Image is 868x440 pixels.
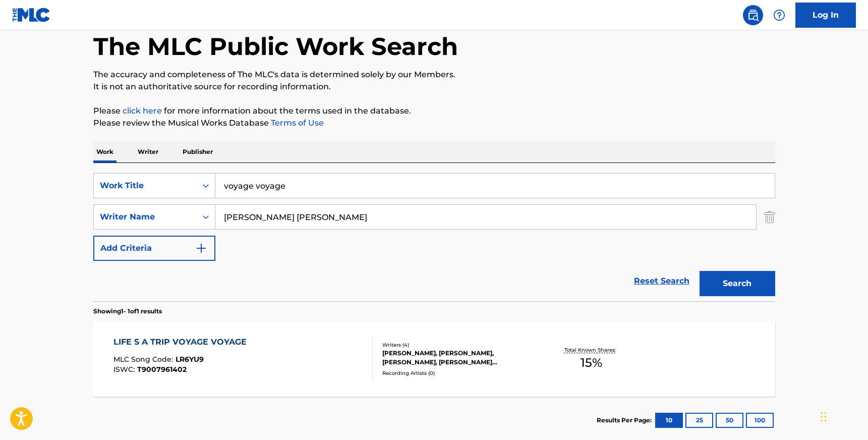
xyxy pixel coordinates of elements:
h1: The MLC Public Work Search [93,31,458,62]
p: Total Known Shares: [564,346,618,354]
button: 100 [746,413,774,428]
span: 15 % [581,354,602,372]
img: Delete Criterion [764,204,775,230]
a: Reset Search [629,270,695,292]
div: Help [769,5,789,25]
img: search [747,9,759,21]
button: Add Criteria [93,236,215,261]
form: Search Form [93,173,775,301]
div: Drag [821,402,827,432]
p: Writer [135,141,161,162]
span: MLC Song Code : [113,355,176,364]
span: T9007961402 [137,365,187,374]
a: LIFE S A TRIP VOYAGE VOYAGEMLC Song Code:LR6YU9ISWC:T9007961402Writers (4)[PERSON_NAME], [PERSON_... [93,321,775,397]
button: 10 [655,413,683,428]
div: Writers ( 4 ) [382,341,535,349]
span: LR6YU9 [176,355,204,364]
a: Public Search [743,5,763,25]
div: Recording Artists ( 0 ) [382,369,535,377]
button: 50 [716,413,743,428]
div: LIFE S A TRIP VOYAGE VOYAGE [113,336,252,348]
p: Showing 1 - 1 of 1 results [93,307,162,316]
a: Terms of Use [269,118,324,128]
img: 9d2ae6d4665cec9f34b9.svg [195,242,207,254]
iframe: Chat Widget [818,392,868,440]
p: The accuracy and completeness of The MLC's data is determined solely by our Members. [93,69,775,81]
p: Work [93,141,117,162]
a: Log In [795,3,856,28]
p: Results Per Page: [597,416,654,425]
p: Publisher [180,141,216,162]
button: 25 [685,413,713,428]
div: Writer Name [100,211,191,223]
p: It is not an authoritative source for recording information. [93,81,775,93]
p: Please review the Musical Works Database [93,117,775,129]
div: [PERSON_NAME], [PERSON_NAME], [PERSON_NAME], [PERSON_NAME] [PERSON_NAME] [382,349,535,367]
img: help [773,9,785,21]
img: MLC Logo [12,8,51,22]
div: Work Title [100,180,191,192]
a: click here [123,106,162,116]
p: Please for more information about the terms used in the database. [93,105,775,117]
span: ISWC : [113,365,137,374]
button: Search [700,271,775,296]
